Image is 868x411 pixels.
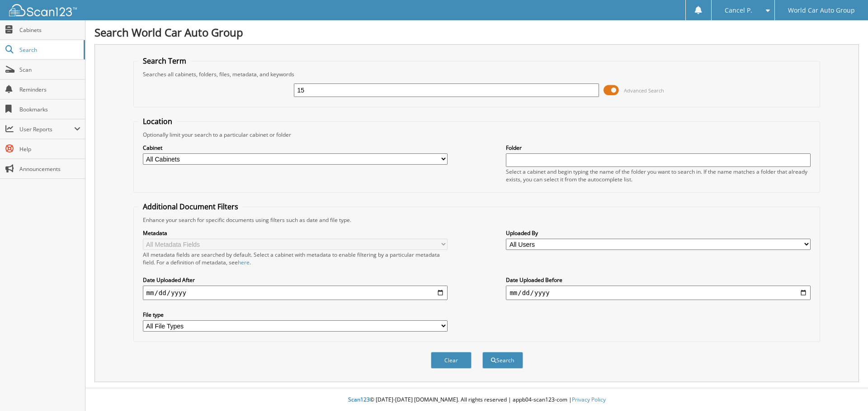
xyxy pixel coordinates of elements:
label: Metadata [143,229,448,237]
span: Bookmarks [19,106,80,113]
label: Folder [506,144,811,152]
legend: Search Term [138,56,191,66]
span: Help [19,145,80,153]
div: All metadata fields are searched by default. Select a cabinet with metadata to enable filtering b... [143,251,448,266]
div: Optionally limit your search to a particular cabinet or folder [138,131,816,139]
div: Searches all cabinets, folders, files, metadata, and keywords [138,70,816,78]
h1: Search World Car Auto Group [94,25,859,40]
span: Announcements [19,165,80,173]
label: File type [143,311,448,319]
img: scan123-logo-white.svg [9,4,77,16]
label: Date Uploaded After [143,276,448,284]
span: Scan123 [348,396,370,403]
a: here [238,259,250,266]
span: Advanced Search [624,87,664,94]
label: Uploaded By [506,229,811,237]
input: end [506,286,811,300]
span: Cabinets [19,26,80,34]
div: © [DATE]-[DATE] [DOMAIN_NAME]. All rights reserved | appb04-scan123-com | [85,389,868,411]
legend: Location [138,116,177,126]
input: start [143,286,448,300]
button: Search [482,352,523,369]
label: Cabinet [143,144,448,152]
span: User Reports [19,125,74,133]
span: Search [19,46,79,54]
legend: Additional Document Filters [138,202,243,212]
span: Reminders [19,86,80,93]
span: World Car Auto Group [788,8,855,13]
div: Enhance your search for specific documents using filters such as date and file type. [138,216,816,224]
a: Privacy Policy [572,396,606,403]
span: Scan [19,66,80,74]
label: Date Uploaded Before [506,276,811,284]
span: Cancel P. [725,8,752,13]
button: Clear [431,352,472,369]
div: Select a cabinet and begin typing the name of the folder you want to search in. If the name match... [506,168,811,183]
